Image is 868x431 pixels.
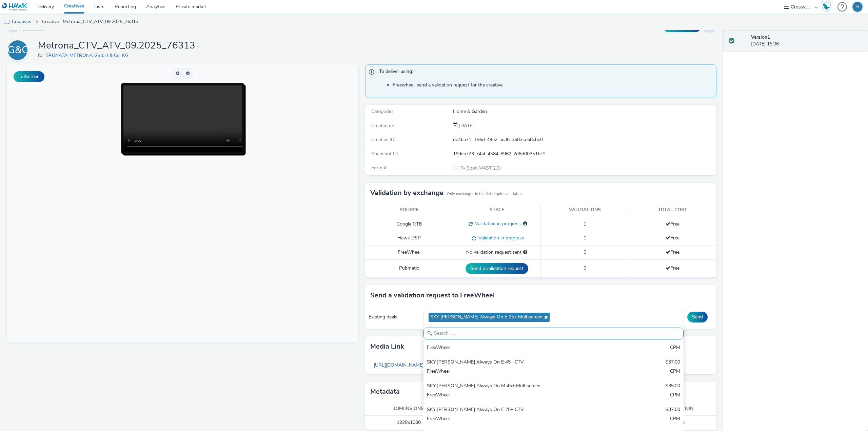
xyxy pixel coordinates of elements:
[370,290,495,300] h3: Send a validation request to FreeWheel
[666,235,679,241] span: Free
[584,221,586,227] span: 1
[365,416,453,430] td: 1920x1080
[541,203,629,217] th: Validations
[365,259,453,277] td: Pubmatic
[371,151,398,157] span: Snapshot ID
[427,383,595,390] div: SKY [PERSON_NAME] Always On M 45+ Multiscreen
[670,344,680,352] div: CPM
[38,39,195,52] h1: Metrona_CTV_ATV_09.2025_76313
[370,341,404,352] h3: Media link
[666,359,680,367] div: $37.00
[458,122,474,129] span: [DATE]
[666,383,680,390] div: $35.00
[7,47,31,53] a: BG&CK
[365,402,453,416] th: Dimensions
[430,314,542,320] span: SKY [PERSON_NAME] Always On E 25+ Multiscreen
[371,164,387,171] span: Format
[14,71,44,82] button: Fullscreen
[460,165,501,171] span: Tv Spot (VAST 2.0)
[751,34,770,40] strong: Version 1
[365,203,453,217] th: Source
[427,359,595,367] div: SKY [PERSON_NAME] Always On E 45+ CTV
[855,2,860,12] div: FJ
[453,108,716,115] div: Home & Garden
[458,122,474,129] div: Creation 27 August 2025, 15:06
[821,1,831,12] img: Hawk Academy
[584,235,586,241] span: 1
[523,249,527,256] div: Please select a deal below and click on Send to send a validation request to FreeWheel.
[456,249,537,256] div: No validation request sent
[371,108,394,115] span: Categories
[427,368,595,376] div: FreeWheel
[687,312,708,322] button: Send
[371,136,394,143] span: Creative ID
[476,235,524,241] span: Validation in progress
[453,203,541,217] th: State
[369,314,420,320] div: Existing deals
[670,392,680,399] div: CPM
[473,220,521,227] span: Validation in progress
[584,265,586,271] span: 0
[751,34,863,48] div: [DATE] 15:06
[666,249,679,255] span: Free
[379,68,710,77] span: To deliver using:
[629,203,716,217] th: Total cost
[370,188,443,198] h3: Validation by exchange
[45,52,131,59] a: BRUNATA-METRONA GmbH & Co. KG
[666,265,679,271] span: Free
[447,191,522,197] small: Only exchanges in this list require validation
[666,406,680,414] div: $37.00
[427,392,595,399] div: FreeWheel
[3,19,10,25] img: tv
[821,1,834,12] a: Hawk Academy
[423,328,684,339] input: Search......
[453,151,716,157] div: 19dea723-74af-4584-8962-2d8d00351bc2
[453,136,716,143] div: de4ba71f-f96d-44e2-ae36-3682cc58cbc0
[2,3,28,11] img: undefined Logo
[670,368,680,376] div: CPM
[38,52,45,59] span: for
[427,415,595,423] div: FreeWheel
[427,344,595,352] div: FreeWheel
[393,82,713,89] li: Freewheel: send a validation request for the creative
[365,246,453,259] td: FreeWheel
[371,122,394,129] span: Created on
[370,387,400,397] h3: Metadata
[666,221,679,227] span: Free
[466,263,528,274] button: Send a validation request
[584,249,586,255] span: 0
[365,217,453,231] td: Google RTB
[39,14,142,30] a: Creative : Metrona_CTV_ATV_09.2025_76313
[670,415,680,423] div: CPM
[427,406,595,414] div: SKY [PERSON_NAME] Always On E 25+ CTV
[1,41,35,60] div: BG&CK
[365,231,453,246] td: Hawk DSP
[370,358,465,372] a: [URL][DOMAIN_NAME][DOMAIN_NAME]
